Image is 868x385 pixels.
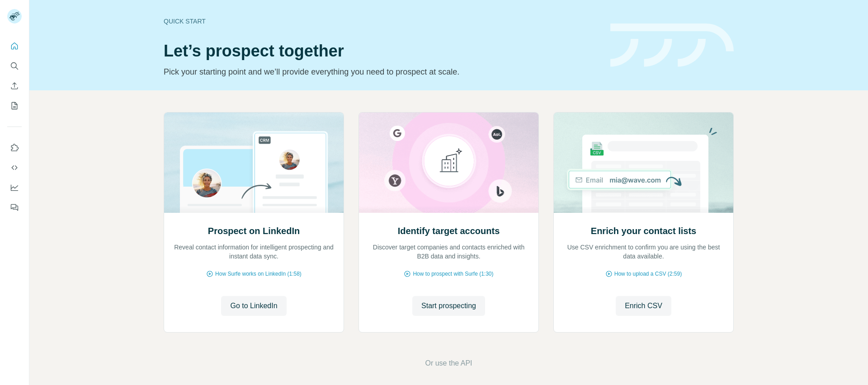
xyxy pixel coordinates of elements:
img: banner [610,23,734,67]
p: Reveal contact information for intelligent prospecting and instant data sync. [173,243,335,261]
span: Go to LinkedIn [230,300,277,311]
button: Start prospecting [412,296,485,316]
p: Discover target companies and contacts enriched with B2B data and insights. [368,243,529,261]
button: My lists [7,98,22,114]
button: Quick start [7,38,22,54]
button: Or use the API [425,358,472,369]
span: Start prospecting [421,300,476,311]
button: Go to LinkedIn [221,296,286,316]
span: Enrich CSV [625,300,662,311]
button: Search [7,58,22,74]
h1: Let’s prospect together [164,42,599,60]
img: Enrich your contact lists [553,113,734,213]
button: Use Surfe on LinkedIn [7,140,22,156]
h2: Enrich your contact lists [591,225,696,237]
button: Dashboard [7,179,22,196]
img: Prospect on LinkedIn [164,113,344,213]
span: How Surfe works on LinkedIn (1:58) [215,270,302,278]
span: How to upload a CSV (2:59) [614,270,682,278]
button: Enrich CSV [7,78,22,94]
img: Identify target accounts [359,113,539,213]
p: Pick your starting point and we’ll provide everything you need to prospect at scale. [164,66,599,78]
div: Quick start [164,17,599,26]
span: How to prospect with Surfe (1:30) [413,270,493,278]
button: Feedback [7,199,22,216]
p: Use CSV enrichment to confirm you are using the best data available. [563,243,724,261]
button: Enrich CSV [616,296,671,316]
h2: Prospect on LinkedIn [208,225,300,237]
h2: Identify target accounts [398,225,500,237]
button: Use Surfe API [7,160,22,176]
